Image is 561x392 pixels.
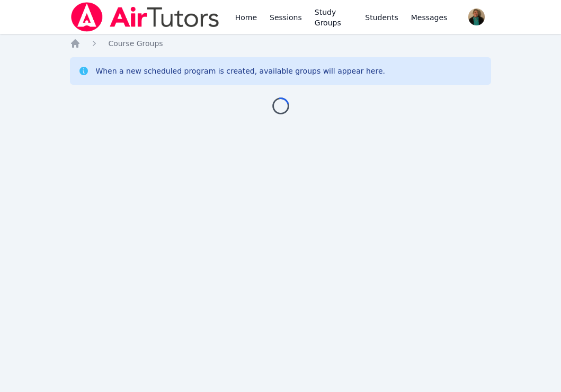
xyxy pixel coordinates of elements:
[95,66,385,76] div: When a new scheduled program is created, available groups will appear here.
[411,12,448,23] span: Messages
[108,39,163,48] span: Course Groups
[108,38,163,49] a: Course Groups
[70,2,220,32] img: Air Tutors
[70,38,491,49] nav: Breadcrumb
